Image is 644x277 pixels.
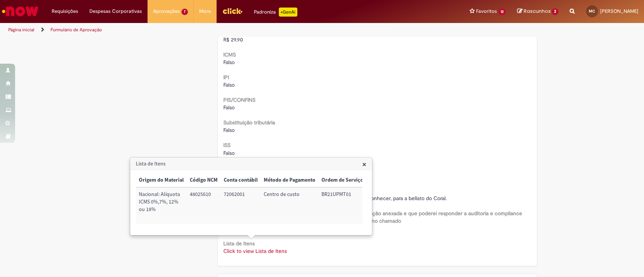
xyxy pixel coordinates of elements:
span: Favoritos [476,8,497,15]
td: Método de Pagamento: Centro de custo [261,187,318,224]
span: Falso [223,81,235,88]
span: Requisições [52,8,78,15]
span: × [362,159,366,169]
span: Aprovações [153,8,180,15]
span: Rascunhos [523,8,550,15]
th: Código NCM [187,173,221,187]
span: 12 [498,9,506,15]
div: Padroniza [254,8,297,17]
b: IPI [223,74,229,81]
b: ISS [223,142,231,148]
a: Click to view Lista de Itens [223,247,287,254]
a: Página inicial [8,27,34,33]
span: Falso [223,104,235,111]
td: Código NCM: 48025610 [187,187,221,224]
span: Falso [223,149,235,156]
b: ICMS [223,51,236,58]
th: Ordem de Serviço [318,173,366,187]
th: Conta contábil [221,173,261,187]
span: MC [589,9,595,14]
b: Declaro que as informações preenchidas correspondem a cotação anexada e que poderei responder a a... [223,210,522,224]
img: ServiceNow [1,4,40,19]
span: Despesas Corporativas [89,8,142,15]
b: PIS/CONFINS [223,96,255,103]
span: Falso [223,59,235,66]
img: click_logo_yellow_360x200.png [222,5,243,17]
span: 7 [181,9,188,15]
h3: Lista de Itens [131,158,372,170]
p: +GenAi [279,8,297,17]
b: Lista de Itens [223,240,255,246]
ul: Trilhas de página [6,23,424,37]
td: Origem do Material: Nacional: Alíquota ICMS 0%,7%, 12% ou 18% [136,187,187,224]
a: Rascunhos [517,8,558,15]
td: Conta contábil: 72062001 [221,187,261,224]
th: Método de Pagamento [261,173,318,187]
span: R$ 29,90 [223,36,243,43]
span: More [199,8,211,15]
span: [PERSON_NAME] [600,8,638,14]
td: Ordem de Serviço: BR21UPMT01 [318,187,366,224]
a: Formulário de Aprovação [51,27,102,33]
span: 2 [552,8,558,15]
div: Lista de Itens [130,157,372,236]
span: Falso [223,127,235,133]
b: Substituição tributária [223,119,275,126]
button: Close [362,160,366,168]
th: Origem do Material [136,173,187,187]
